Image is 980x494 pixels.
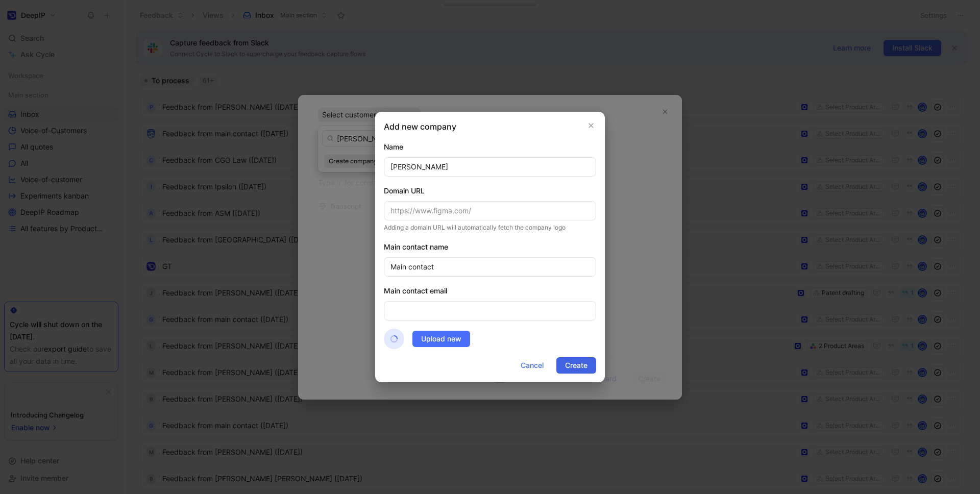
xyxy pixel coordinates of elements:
div: Adding a domain URL will automatically fetch the company logo [384,223,596,233]
input: https://www.figma.com/ [384,201,596,220]
span: Cancel [521,359,544,372]
input: Company name [384,157,596,177]
div: Main contact name [384,241,596,253]
div: Main contact email [384,285,596,297]
h2: Add new company [384,120,456,133]
div: Name [384,141,596,153]
button: Create [556,357,596,374]
button: Cancel [512,357,552,374]
button: Upload new [412,331,470,347]
div: Domain URL [384,185,596,197]
span: Create [565,359,587,372]
span: Upload new [421,333,461,345]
